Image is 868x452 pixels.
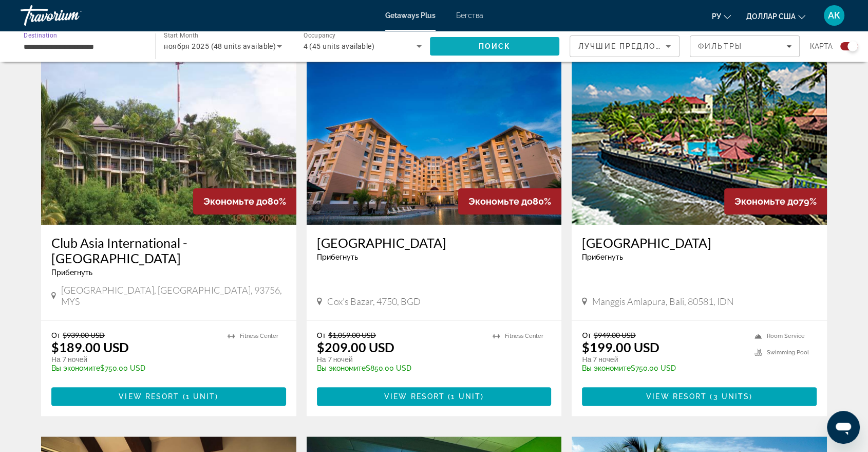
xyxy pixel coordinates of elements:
[712,9,731,24] button: Изменить язык
[317,331,326,339] span: От
[51,364,217,372] p: $750.00 USD
[317,235,552,250] a: [GEOGRAPHIC_DATA]
[690,35,800,57] button: Filters
[51,355,217,364] p: На 7 ночей
[594,331,636,339] span: $949.00 USD
[582,339,659,355] p: $199.00 USD
[317,387,552,406] button: View Resort(1 unit)
[51,339,129,355] p: $189.00 USD
[468,196,533,207] span: Экономьте до
[572,60,827,225] img: Bali Palms Resort
[479,42,511,50] span: Поиск
[445,392,484,401] span: ( )
[51,235,286,266] a: Club Asia International - [GEOGRAPHIC_DATA]
[51,331,60,339] span: От
[582,387,817,406] button: View Resort(3 units)
[384,392,445,401] span: View Resort
[746,12,796,21] font: доллар США
[317,339,394,355] p: $209.00 USD
[41,60,296,225] img: Club Asia International - Damai Beach Resort
[304,42,375,50] span: 4 (45 units available)
[430,37,559,56] button: Search
[578,40,671,52] mat-select: Sort by
[193,188,296,214] div: 80%
[51,387,286,406] button: View Resort(1 unit)
[810,39,833,53] span: карта
[63,331,105,339] span: $939.00 USD
[707,392,752,401] span: ( )
[582,331,591,339] span: От
[767,349,809,356] span: Swimming Pool
[24,31,57,39] span: Destination
[61,284,286,307] span: [GEOGRAPHIC_DATA], [GEOGRAPHIC_DATA], 93756, MYS
[582,355,744,364] p: На 7 ночей
[827,411,860,444] iframe: Кнопка запуска окна обмена сообщениями
[317,253,358,261] span: Прибегнуть
[451,392,481,401] span: 1 unit
[317,364,483,372] p: $850.00 USD
[734,196,799,207] span: Экономьте до
[164,32,198,39] span: Start Month
[328,331,376,339] span: $1,059.00 USD
[821,5,847,26] button: Меню пользователя
[746,9,805,24] button: Изменить валюту
[582,364,744,372] p: $750.00 USD
[317,355,483,364] p: На 7 ночей
[304,32,336,39] span: Occupancy
[186,392,216,401] span: 1 unit
[713,392,749,401] span: 3 units
[164,42,276,50] span: ноября 2025 (48 units available)
[203,196,268,207] span: Экономьте до
[505,333,543,339] span: Fitness Center
[21,2,123,29] a: Травориум
[307,60,562,225] img: Sea Pearl Beach Resort & Spa
[592,296,734,307] span: Manggis Amlapura, Bali, 80581, IDN
[24,41,142,53] input: Select destination
[582,235,817,250] a: [GEOGRAPHIC_DATA]
[646,392,707,401] span: View Resort
[724,188,827,214] div: 79%
[582,253,623,261] span: Прибегнуть
[698,42,742,50] span: Фильтры
[582,364,631,372] span: Вы экономите
[712,12,721,21] font: ру
[327,296,421,307] span: Cox's Bazar, 4750, BGD
[767,333,805,339] span: Room Service
[240,333,278,339] span: Fitness Center
[385,11,436,20] a: Getaways Plus
[578,42,688,50] span: Лучшие предложения
[458,188,561,214] div: 80%
[317,364,366,372] span: Вы экономите
[828,10,840,21] font: АК
[456,11,483,20] a: Бегства
[119,392,179,401] span: View Resort
[179,392,218,401] span: ( )
[51,364,100,372] span: Вы экономите
[51,268,92,277] span: Прибегнуть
